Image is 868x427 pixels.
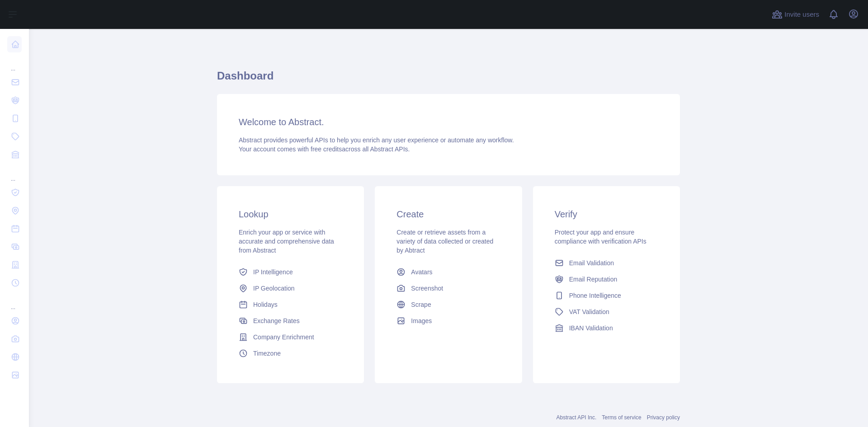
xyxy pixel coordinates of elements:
[411,300,431,309] span: Scrape
[7,164,22,183] div: ...
[253,300,278,309] span: Holidays
[647,414,680,421] a: Privacy policy
[393,264,504,280] a: Avatars
[217,69,680,90] h1: Dashboard
[551,271,662,287] a: Email Reputation
[239,145,410,153] span: Your account comes with across all Abstract APIs.
[555,229,646,245] span: Protect your app and ensure compliance with verification APIs
[239,208,342,221] h3: Lookup
[235,345,346,361] a: Timezone
[569,275,618,284] span: Email Reputation
[411,267,432,277] span: Avatars
[393,296,504,313] a: Scrape
[393,313,504,329] a: Images
[551,304,662,320] a: VAT Validation
[555,208,658,221] h3: Verify
[235,329,346,345] a: Company Enrichment
[253,316,300,325] span: Exchange Rates
[239,116,658,128] h3: Welcome to Abstract.
[253,333,314,342] span: Company Enrichment
[7,54,22,72] div: ...
[311,145,342,153] span: free credits
[569,307,609,316] span: VAT Validation
[239,136,514,144] span: Abstract provides powerful APIs to help you enrich any user experience or automate any workflow.
[235,313,346,329] a: Exchange Rates
[393,280,504,296] a: Screenshot
[411,284,443,293] span: Screenshot
[396,229,493,254] span: Create or retrieve assets from a variety of data collected or created by Abtract
[396,208,500,221] h3: Create
[569,291,621,300] span: Phone Intelligence
[253,267,293,277] span: IP Intelligence
[551,255,662,271] a: Email Validation
[253,284,295,293] span: IP Geolocation
[551,320,662,336] a: IBAN Validation
[235,264,346,280] a: IP Intelligence
[253,349,281,358] span: Timezone
[235,280,346,296] a: IP Geolocation
[239,229,334,254] span: Enrich your app or service with accurate and comprehensive data from Abstract
[551,287,662,304] a: Phone Intelligence
[569,324,613,333] span: IBAN Validation
[7,293,22,311] div: ...
[235,296,346,313] a: Holidays
[784,9,819,20] span: Invite users
[770,7,821,22] button: Invite users
[557,414,597,421] a: Abstract API Inc.
[569,258,614,267] span: Email Validation
[411,316,432,325] span: Images
[602,414,641,421] a: Terms of service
